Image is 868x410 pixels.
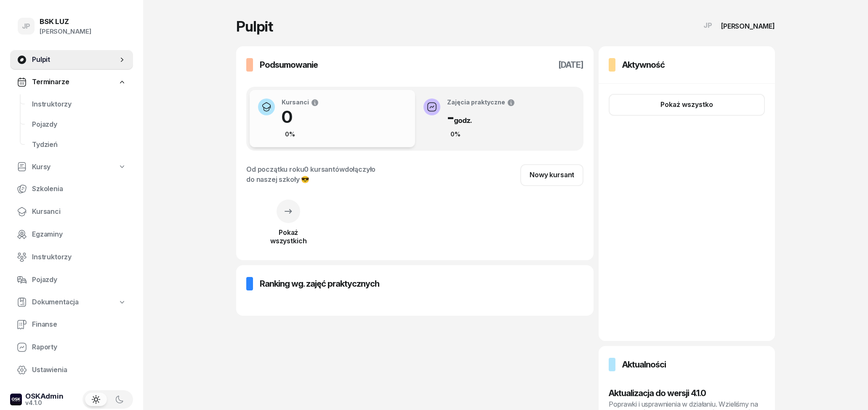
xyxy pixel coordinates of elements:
a: Instruktorzy [10,247,133,267]
h3: Aktualizacja do wersji 4.1.0 [609,386,765,400]
a: AktywnośćPokaż wszystko [599,46,775,341]
a: Raporty [10,337,133,357]
span: Szkolenia [32,184,126,194]
span: Pojazdy [32,119,126,130]
a: Szkolenia [10,179,133,199]
a: Pulpit [10,50,133,70]
a: Pojazdy [10,270,133,290]
div: Nowy kursant [530,170,574,181]
span: Raporty [32,342,126,353]
div: Kursanci [282,99,319,107]
h3: Aktywność [622,58,665,72]
div: v4.1.0 [25,400,64,406]
a: Instruktorzy [25,94,133,114]
div: BSK LUZ [40,18,91,25]
div: Pokaż wszystko [660,99,713,110]
a: Kursy [10,157,133,177]
span: Terminarze [32,77,69,88]
a: Nowy kursant [520,164,583,186]
div: Pokaż wszystkich [246,228,330,245]
span: Pojazdy [32,274,126,285]
span: Instruktorzy [32,99,126,110]
a: Finanse [10,314,133,335]
a: Terminarze [10,72,133,92]
div: 0% [447,129,464,139]
small: godz. [454,116,472,125]
h3: Ranking wg. zajęć praktycznych [260,277,379,290]
div: Od początku roku dołączyło do naszej szkoły 😎 [246,164,375,184]
h1: Pulpit [236,19,273,34]
span: Ustawienia [32,365,126,375]
a: Kursanci [10,202,133,222]
a: Pokażwszystkich [246,210,330,245]
button: Kursanci00% [250,90,415,147]
div: [PERSON_NAME] [721,23,775,29]
div: [PERSON_NAME] [40,26,91,37]
span: Tydzień [32,139,126,150]
div: OSKAdmin [25,393,64,400]
a: Dokumentacja [10,293,133,312]
span: Pulpit [32,54,118,65]
span: Instruktorzy [32,252,126,263]
h1: - [447,107,515,127]
a: Egzaminy [10,224,133,245]
a: Pojazdy [25,114,133,135]
a: Tydzień [25,135,133,155]
span: Kursanci [32,206,126,217]
a: Ustawienia [10,360,133,380]
button: Zajęcia praktyczne-godz.0% [415,90,580,147]
h1: 0 [282,107,319,127]
span: Egzaminy [32,229,126,240]
span: Dokumentacja [32,297,79,308]
h3: [DATE] [558,58,583,72]
span: Finanse [32,319,126,330]
div: Zajęcia praktyczne [447,99,515,107]
span: JP [22,23,31,30]
button: Pokaż wszystko [609,94,765,116]
h3: Aktualności [622,358,666,371]
img: logo-xs-dark@2x.png [10,394,22,405]
span: Kursy [32,162,51,173]
span: 0 kursantów [304,165,344,173]
div: 0% [282,129,298,139]
h3: Podsumowanie [260,58,318,72]
span: JP [703,22,712,29]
